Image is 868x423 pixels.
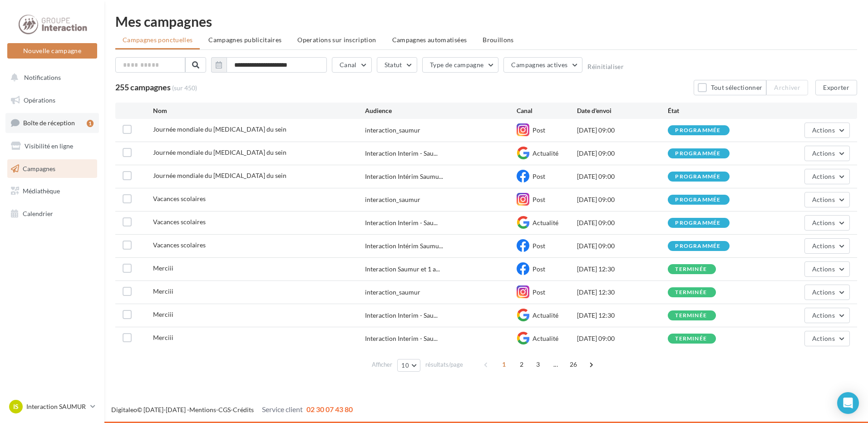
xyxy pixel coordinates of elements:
span: Operations sur inscription [297,36,376,44]
span: Journée mondiale du cancer du sein [153,125,286,133]
span: Actions [812,196,835,203]
span: Actions [812,311,835,319]
button: Actions [804,123,850,138]
button: Tout sélectionner [694,80,766,95]
div: [DATE] 09:00 [577,218,668,227]
div: interaction_saumur [365,195,420,204]
button: Exporter [815,80,857,95]
div: Canal [517,106,577,115]
div: terminée [675,266,707,272]
button: Campagnes actives [503,57,582,73]
span: Actualité [533,219,558,226]
div: terminée [675,313,707,319]
a: Médiathèque [5,182,99,201]
div: [DATE] 09:00 [577,172,668,181]
div: [DATE] 09:00 [577,149,668,158]
button: Actions [804,169,850,184]
div: programmée [675,128,720,133]
span: Post [533,288,545,296]
span: 02 30 07 43 80 [306,405,353,413]
div: Open Intercom Messenger [837,392,859,414]
a: Visibilité en ligne [5,137,99,156]
span: Interaction Saumur et 1 a... [365,265,440,274]
span: Interaction Interim - Sau... [365,311,438,320]
button: Actions [804,261,850,277]
button: Nouvelle campagne [7,43,97,59]
span: Opérations [24,96,55,104]
span: 1 [497,357,511,372]
div: terminée [675,336,707,342]
span: 255 campagnes [115,82,171,92]
button: Actions [804,308,850,323]
button: Actions [804,331,850,346]
span: IS [13,402,19,411]
span: Médiathèque [23,187,60,195]
span: Merciii [153,310,173,318]
span: Campagnes actives [511,61,567,69]
a: Campagnes [5,159,99,178]
span: Brouillons [483,36,514,44]
span: Journée mondiale du cancer du sein [153,148,286,156]
span: Post [533,265,545,273]
button: Archiver [766,80,808,95]
a: Mentions [189,406,216,413]
span: Interaction Intérim Saumu... [365,241,443,251]
a: Calendrier [5,204,99,223]
div: Date d'envoi [577,106,668,115]
span: Interaction Intérim Saumu... [365,172,443,181]
span: Actions [812,334,835,342]
div: Audience [365,106,517,115]
div: [DATE] 09:00 [577,241,668,251]
button: Statut [377,57,417,73]
span: Journée mondiale du cancer du sein [153,172,286,179]
a: Opérations [5,91,99,110]
span: Post [533,172,545,180]
div: [DATE] 12:30 [577,265,668,274]
button: Notifications [5,68,95,87]
button: 10 [397,359,420,372]
p: Interaction SAUMUR [26,402,87,411]
span: 10 [401,362,409,369]
div: programmée [675,151,720,157]
span: Interaction Interim - Sau... [365,149,438,158]
span: Actualité [533,149,558,157]
span: résultats/page [425,360,463,369]
span: Merciii [153,334,173,341]
div: [DATE] 09:00 [577,126,668,135]
span: Actualité [533,334,558,342]
span: Interaction Interim - Sau... [365,218,438,227]
div: 1 [87,120,94,127]
button: Actions [804,192,850,207]
span: Campagnes automatisées [392,36,467,44]
span: Afficher [372,360,392,369]
span: Actions [812,172,835,180]
div: Nom [153,106,365,115]
span: Interaction Interim - Sau... [365,334,438,343]
button: Actions [804,146,850,161]
span: Notifications [24,74,61,81]
span: 3 [531,357,545,372]
span: Actions [812,219,835,226]
a: Digitaleo [111,406,137,413]
span: Visibilité en ligne [25,142,73,150]
button: Actions [804,285,850,300]
button: Actions [804,238,850,254]
button: Réinitialiser [587,63,624,70]
div: programmée [675,197,720,203]
button: Type de campagne [422,57,499,73]
span: 2 [514,357,529,372]
div: programmée [675,174,720,180]
div: [DATE] 09:00 [577,195,668,204]
div: [DATE] 12:30 [577,288,668,297]
button: Actions [804,215,850,231]
span: Merciii [153,264,173,272]
span: ... [548,357,563,372]
span: 26 [566,357,581,372]
span: © [DATE]-[DATE] - - - [111,406,353,413]
div: interaction_saumur [365,126,420,135]
span: Actions [812,126,835,134]
a: Boîte de réception1 [5,113,99,133]
div: programmée [675,220,720,226]
div: programmée [675,243,720,249]
span: (sur 450) [172,84,197,93]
